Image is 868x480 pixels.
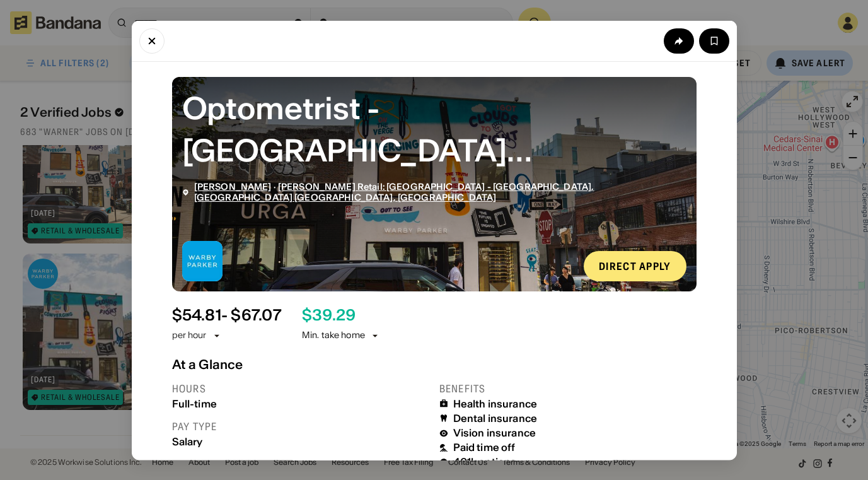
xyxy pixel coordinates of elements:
[182,86,686,171] div: Optometrist - Santa Monica - 7245975
[453,456,517,468] div: 401k options
[453,442,516,454] div: Paid time off
[172,397,429,409] div: Full-time
[172,457,429,471] div: Requirements
[139,28,165,53] button: Close
[453,412,538,424] div: Dental insurance
[194,180,272,192] span: [PERSON_NAME]
[172,306,282,324] div: $ 54.81 - $67.07
[302,306,356,324] div: $ 39.29
[453,427,536,439] div: Vision insurance
[172,356,697,372] div: At a Glance
[194,180,594,202] span: [PERSON_NAME] Retail: [GEOGRAPHIC_DATA] - [GEOGRAPHIC_DATA], [GEOGRAPHIC_DATA] [GEOGRAPHIC_DATA],...
[172,435,429,447] div: Salary
[453,397,538,409] div: Health insurance
[439,382,697,395] div: Benefits
[182,240,223,281] img: Warby Parker logo
[172,382,429,395] div: Hours
[172,419,429,433] div: Pay type
[599,260,671,271] div: Direct Apply
[194,181,686,202] div: ·
[302,329,380,342] div: Min. take home
[172,329,207,342] div: per hour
